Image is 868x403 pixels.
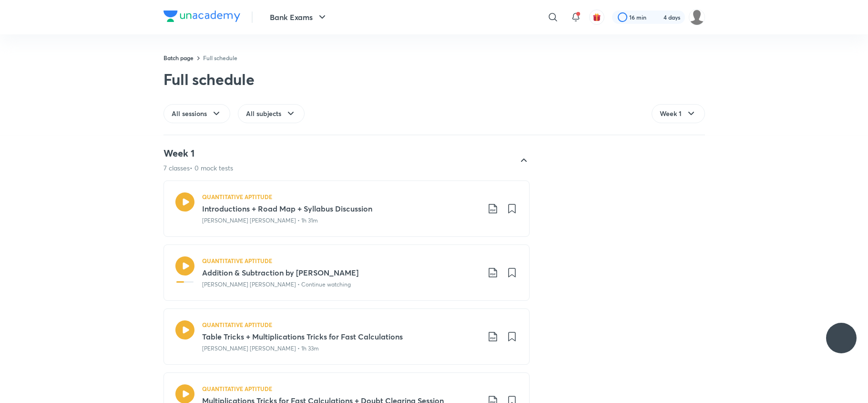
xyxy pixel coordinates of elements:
h5: QUANTITATIVE APTITUDE [202,384,272,393]
h5: QUANTITATIVE APTITUDE [202,256,272,265]
h3: Introductions + Road Map + Syllabus Discussion [202,203,480,214]
a: Batch page [163,54,194,62]
span: All sessions [172,109,207,118]
img: rohit [689,9,705,25]
a: Full schedule [203,54,237,62]
h3: Addition & Subtraction by [PERSON_NAME] [202,267,480,278]
img: Company Logo [163,11,240,22]
a: QUANTITATIVE APTITUDEIntroductions + Road Map + Syllabus Discussion[PERSON_NAME] [PERSON_NAME] • ... [163,180,530,237]
button: Bank Exams [264,8,334,27]
img: avatar [592,13,601,21]
span: All subjects [246,109,281,118]
h5: QUANTITATIVE APTITUDE [202,320,272,329]
a: QUANTITATIVE APTITUDETable Tricks + Multiplications Tricks for Fast Calculations[PERSON_NAME] [PE... [163,308,530,365]
a: Company Logo [163,11,240,24]
h4: Week 1 [163,147,233,159]
button: avatar [589,10,604,25]
img: streak [652,12,662,22]
p: [PERSON_NAME] [PERSON_NAME] • 1h 33m [202,344,319,353]
p: [PERSON_NAME] [PERSON_NAME] • Continue watching [202,280,351,289]
p: [PERSON_NAME] [PERSON_NAME] • 1h 31m [202,216,318,225]
p: 7 classes • 0 mock tests [163,163,233,173]
div: Full schedule [163,70,255,89]
h5: QUANTITATIVE APTITUDE [202,192,272,201]
h3: Table Tricks + Multiplications Tricks for Fast Calculations [202,331,480,342]
span: Week 1 [660,109,682,118]
a: QUANTITATIVE APTITUDEAddition & Subtraction by [PERSON_NAME][PERSON_NAME] [PERSON_NAME] • Continu... [163,244,530,301]
div: Week 17 classes• 0 mock tests [156,147,530,173]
